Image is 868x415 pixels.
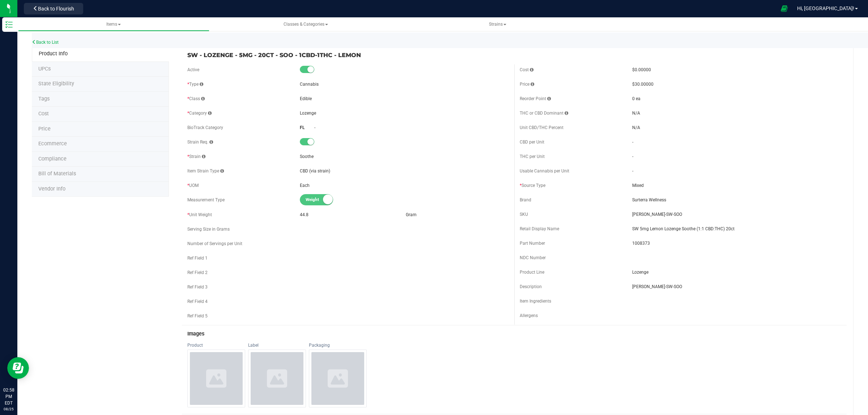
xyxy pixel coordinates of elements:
[520,241,545,246] span: Part Number
[38,6,74,12] span: Back to Flourish
[187,183,199,188] span: UOM
[300,154,314,159] span: Soothe
[187,342,245,348] div: Product
[300,96,312,101] span: Edible
[632,67,651,72] span: $0.00000
[187,197,225,202] span: Measurement Type
[106,22,121,27] span: Items
[300,183,310,188] span: Each
[187,241,242,246] span: Number of Servings per Unit
[520,125,563,130] span: Unit CBD/THC Percent
[632,226,841,232] span: SW 5mg Lemon Lozenge Soothe (1:1 CBD:THC) 20ct
[520,96,551,101] span: Reorder Point
[306,194,338,205] span: Weight
[520,226,559,231] span: Retail Display Name
[187,125,223,130] span: BioTrack Category
[797,5,854,11] span: Hi, [GEOGRAPHIC_DATA]!
[5,21,13,28] inline-svg: Inventory
[248,342,306,348] div: Label
[3,406,14,412] p: 08/25
[632,140,633,145] span: -
[187,96,205,101] span: Class
[406,212,417,217] span: Gram
[38,66,51,72] span: Tag
[284,22,328,27] span: Classes & Categories
[520,67,533,72] span: Cost
[632,211,841,218] span: [PERSON_NAME]-SW-SOO
[300,212,309,217] span: 44.8
[632,111,640,116] span: N/A
[489,22,506,27] span: Strains
[776,1,792,16] span: Open Ecommerce Menu
[520,270,544,275] span: Product Line
[187,140,213,145] span: Strain Req.
[520,197,531,202] span: Brand
[520,299,551,304] span: Item Ingredients
[300,82,319,87] span: Cannabis
[632,168,633,174] span: -
[187,51,509,59] span: SW - LOZENGE - 5MG - 20CT - SOO - 1CBD-1THC - LEMON
[520,168,569,174] span: Usable Cannabis per Unit
[520,284,542,289] span: Description
[520,82,534,87] span: Price
[314,125,315,130] span: -
[632,283,841,290] span: [PERSON_NAME]-SW-SOO
[632,154,633,159] span: -
[520,313,538,318] span: Allergens
[520,154,545,159] span: THC per Unit
[632,125,640,130] span: N/A
[38,186,65,192] span: Vendor Info
[520,255,546,260] span: NDC Number
[7,357,29,379] iframe: Resource center
[187,256,208,261] span: Ref Field 1
[187,168,224,174] span: Item Strain Type
[632,182,841,189] span: Mixed
[632,240,841,247] span: 1008373
[300,124,314,131] div: FL
[187,331,841,337] h3: Images
[38,141,67,147] span: Ecommerce
[38,126,51,132] span: Price
[39,51,68,57] span: Product Info
[632,96,641,101] span: 0 ea
[187,313,208,318] span: Ref Field 5
[38,81,74,87] span: Tag
[187,212,212,217] span: Unit Weight
[32,40,59,45] a: Back to List
[300,111,316,116] span: Lozenge
[38,156,67,162] span: Compliance
[38,96,50,102] span: Tag
[520,140,544,145] span: CBD per Unit
[520,212,528,217] span: SKU
[632,82,654,87] span: $30.00000
[187,284,208,290] span: Ref Field 3
[38,111,49,117] span: Cost
[520,183,545,188] span: Source Type
[38,171,76,177] span: Bill of Materials
[187,154,205,159] span: Strain
[187,227,230,232] span: Serving Size in Grams
[520,111,568,116] span: THC or CBD Dominant
[3,387,14,406] p: 02:58 PM EDT
[187,299,208,304] span: Ref Field 4
[187,67,199,72] span: Active
[187,270,208,275] span: Ref Field 2
[187,111,212,116] span: Category
[632,269,841,275] span: Lozenge
[632,197,841,203] span: Surterra Wellness
[187,82,203,87] span: Type
[309,342,367,348] div: Packaging
[300,168,330,174] span: CBD (via strain)
[24,3,83,14] button: Back to Flourish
